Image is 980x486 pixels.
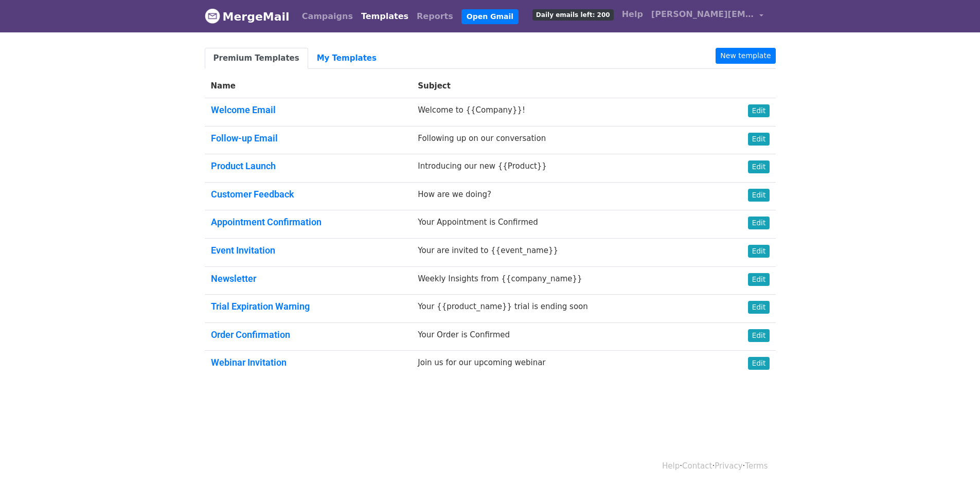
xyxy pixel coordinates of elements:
a: Product Launch [211,160,276,171]
a: Order Confirmation [211,329,290,340]
a: Edit [748,104,769,117]
a: Edit [748,160,769,173]
a: Appointment Confirmation [211,217,322,227]
th: Name [205,74,412,98]
img: MergeMail logo [205,8,220,24]
a: Edit [748,329,769,342]
a: Edit [748,245,769,258]
a: Welcome Email [211,104,276,115]
a: Customer Feedback [211,189,294,200]
a: Help [618,4,647,25]
a: [PERSON_NAME][EMAIL_ADDRESS][PERSON_NAME][DOMAIN_NAME] [647,4,768,28]
a: Templates [357,6,413,27]
a: Edit [748,301,769,314]
a: Edit [748,357,769,370]
td: Welcome to {{Company}}! [412,98,719,127]
td: Weekly Insights from {{company_name}} [412,266,719,295]
td: Your {{product_name}} trial is ending soon [412,295,719,323]
td: Following up on our conversation [412,126,719,154]
a: Webinar Invitation [211,357,287,368]
td: Introducing our new {{Product}} [412,154,719,183]
span: Daily emails left: 200 [532,9,614,21]
a: Help [662,461,680,471]
td: Your Order is Confirmed [412,322,719,351]
a: Edit [748,189,769,202]
a: Contact [682,461,712,471]
a: Edit [748,217,769,229]
td: Join us for our upcoming webinar [412,351,719,379]
a: Trial Expiration Warning [211,301,310,312]
th: Subject [412,74,719,98]
a: Daily emails left: 200 [528,4,618,25]
a: Edit [748,273,769,286]
a: Follow-up Email [211,133,278,143]
a: MergeMail [205,6,290,27]
a: My Templates [308,48,385,69]
a: Premium Templates [205,48,308,69]
a: Privacy [715,461,742,471]
a: New template [716,48,775,64]
a: Newsletter [211,273,256,284]
a: Edit [748,133,769,146]
td: Your are invited to {{event_name}} [412,238,719,266]
a: Open Gmail [461,9,519,24]
a: Event Invitation [211,245,275,256]
a: Campaigns [298,6,357,27]
td: Your Appointment is Confirmed [412,210,719,239]
a: Reports [413,6,457,27]
td: How are we doing? [412,182,719,210]
a: Terms [745,461,768,471]
span: [PERSON_NAME][EMAIL_ADDRESS][PERSON_NAME][DOMAIN_NAME] [651,8,754,21]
